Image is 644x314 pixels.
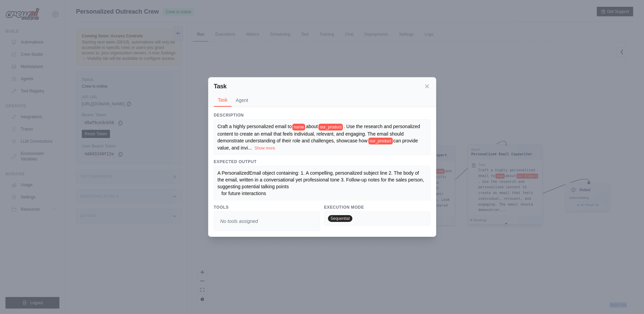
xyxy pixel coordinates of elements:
span: No tools assigned [218,215,261,227]
button: Task [214,94,232,107]
div: ... [218,123,427,151]
button: Agent [232,94,252,107]
span: A PersonalizedEmail object containing: 1. A compelling, personalized subject line 2. The body of ... [218,170,425,196]
span: can provide value, and invi [218,138,418,151]
h3: Description [214,112,430,118]
span: Sequential [328,215,353,222]
iframe: Chat Widget [610,281,644,314]
span: Craft a highly personalized email to [218,124,292,129]
h3: Tools [214,205,320,210]
span: our_product [318,124,343,130]
h3: Expected Output [214,159,430,164]
h3: Execution Mode [324,205,430,210]
h2: Task [214,82,227,91]
button: Show more [255,145,275,151]
span: name [292,124,305,130]
span: about [306,124,318,129]
span: our_product [368,138,393,144]
span: . Use the research and personalized content to create an email that feels individual, relevant, a... [218,124,420,143]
